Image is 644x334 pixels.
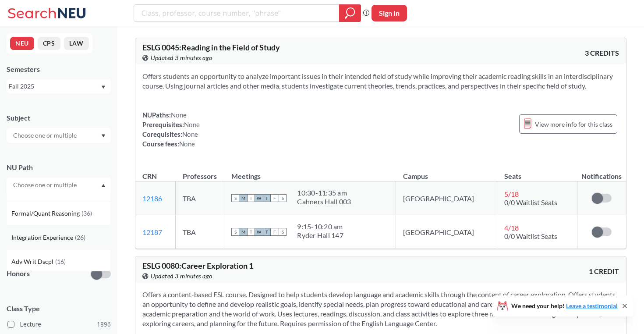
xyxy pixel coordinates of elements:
span: S [279,228,287,236]
div: Fall 2025Dropdown arrow [7,79,111,93]
span: T [247,194,255,202]
div: 9:15 - 10:20 am [297,222,343,231]
span: View more info for this class [535,119,612,130]
input: Choose one or multiple [9,180,82,190]
th: Notifications [577,163,626,181]
span: ( 16 ) [55,258,66,265]
div: NU Path [7,163,111,172]
span: W [255,228,263,236]
button: NEU [10,37,34,50]
div: Ryder Hall 147 [297,231,343,240]
span: 5 / 18 [504,190,519,198]
span: 3 CREDITS [585,48,619,58]
span: S [231,228,239,236]
label: Lecture [7,319,111,330]
span: 4 / 18 [504,224,519,232]
button: Sign In [372,5,407,21]
input: Choose one or multiple [9,130,82,141]
a: 12186 [142,194,162,203]
th: Professors [176,163,224,181]
td: TBA [176,215,224,249]
span: S [231,194,239,202]
div: magnifying glass [339,4,361,22]
span: Formal/Quant Reasoning [11,209,81,218]
div: NUPaths: Prerequisites: Corequisites: Course fees: [142,110,200,149]
div: 10:30 - 11:35 am [297,188,351,197]
div: Dropdown arrow [7,128,111,143]
section: Offers students an opportunity to analyze important issues in their intended field of study while... [142,71,619,91]
p: Honors [7,269,30,279]
th: Meetings [224,163,396,181]
span: 0/0 Waitlist Seats [504,232,557,240]
a: 12187 [142,228,162,236]
span: None [184,121,200,128]
svg: magnifying glass [345,7,355,19]
th: Seats [497,163,577,181]
td: [GEOGRAPHIC_DATA] [396,181,497,215]
div: Cahners Hall 003 [297,197,351,206]
span: We need your help! [511,303,618,309]
svg: Dropdown arrow [101,184,106,187]
input: Class, professor, course number, "phrase" [141,6,333,21]
span: T [247,228,255,236]
button: CPS [38,37,60,50]
span: M [239,194,247,202]
span: None [171,111,187,119]
span: 0/0 Waitlist Seats [504,198,557,206]
span: S [279,194,287,202]
span: ESLG 0045 : Reading in the Field of Study [142,43,280,52]
span: Class Type [7,304,111,313]
span: Updated 3 minutes ago [151,271,212,281]
span: T [263,194,271,202]
section: Offers a content-based ESL course. Designed to help students develop language and academic skills... [142,290,619,328]
span: ESLG 0080 : Career Exploration 1 [142,261,253,270]
svg: Dropdown arrow [101,85,106,89]
span: ( 36 ) [81,210,92,217]
svg: Dropdown arrow [101,134,106,138]
span: ( 63 ) [61,185,72,193]
div: Semesters [7,64,111,74]
span: ( 26 ) [75,234,85,241]
span: T [263,228,271,236]
div: Fall 2025 [9,82,100,91]
span: Integration Experience [11,233,75,242]
span: F [271,228,279,236]
td: [GEOGRAPHIC_DATA] [396,215,497,249]
button: LAW [64,37,89,50]
td: TBA [176,181,224,215]
div: CRN [142,171,157,181]
a: Leave a testimonial [566,302,618,309]
div: Dropdown arrowWriting Intensive(178)Societies/Institutions(139)Interpreting Culture(124)Differenc... [7,178,111,192]
span: W [255,194,263,202]
span: F [271,194,279,202]
span: 1 CREDIT [589,266,619,276]
th: Campus [396,163,497,181]
span: M [239,228,247,236]
span: 1896 [97,320,111,329]
div: Subject [7,113,111,123]
span: Updated 3 minutes ago [151,53,212,63]
span: Adv Writ Dscpl [11,257,55,266]
span: None [182,130,198,138]
span: None [179,140,195,148]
